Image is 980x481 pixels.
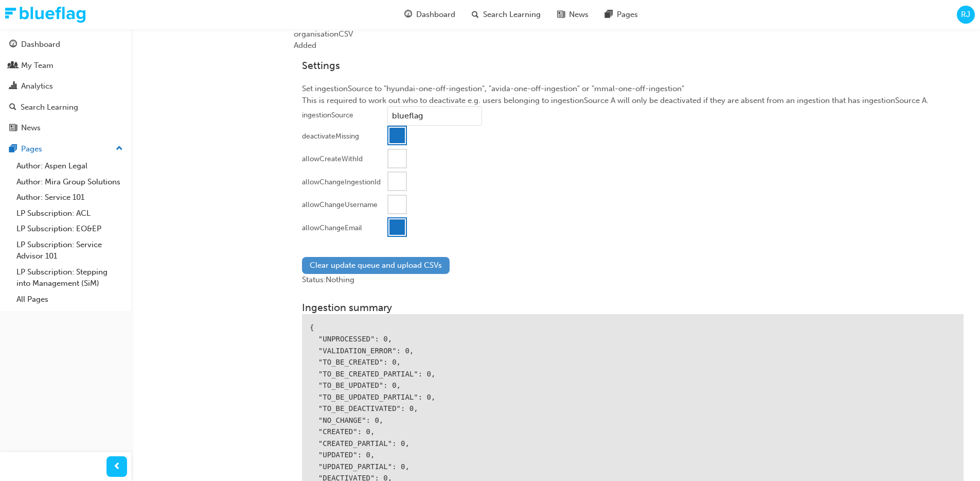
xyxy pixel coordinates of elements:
[302,274,964,286] div: Status: Nothing
[5,7,85,23] img: Trak
[21,122,41,134] div: News
[4,140,127,159] button: Pages
[404,8,412,21] span: guage-icon
[302,154,363,164] div: allowCreateWithId
[21,143,42,155] div: Pages
[396,4,464,25] a: guage-iconDashboard
[116,142,123,156] span: up-icon
[21,101,78,113] div: Search Learning
[294,20,972,51] div: organisation CSV
[302,131,359,142] div: deactivateMissing
[569,9,589,21] span: News
[483,9,541,21] span: Search Learning
[113,460,121,473] span: prev-icon
[9,145,17,154] span: pages-icon
[617,9,638,21] span: Pages
[9,124,17,133] span: news-icon
[294,51,972,249] div: Set ingestionSource to "hyundai-one-off-ingestion", "avida-one-off-ingestion" or "mmal-one-off-in...
[4,98,127,117] a: Search Learning
[4,56,127,75] a: My Team
[549,4,597,25] a: news-iconNews
[4,33,127,140] button: DashboardMy TeamAnalyticsSearch LearningNews
[12,205,127,221] a: LP Subscription: ACL
[4,118,127,138] a: News
[387,106,482,126] input: ingestionSource
[302,257,450,274] button: Clear update queue and upload CSVs
[302,302,964,314] h3: Ingestion summary
[961,9,970,21] span: RJ
[302,223,362,233] div: allowChangeEmail
[416,9,455,21] span: Dashboard
[12,158,127,174] a: Author: Aspen Legal
[597,4,646,25] a: pages-iconPages
[302,110,353,121] div: ingestionSource
[9,40,17,49] span: guage-icon
[557,8,565,21] span: news-icon
[12,264,127,291] a: LP Subscription: Stepping into Management (SiM)
[9,103,16,112] span: search-icon
[12,174,127,190] a: Author: Mira Group Solutions
[9,61,17,71] span: people-icon
[957,6,975,24] button: RJ
[21,39,60,50] div: Dashboard
[12,221,127,237] a: LP Subscription: EO&EP
[4,35,127,54] a: Dashboard
[472,8,479,21] span: search-icon
[294,40,972,51] div: Added
[12,237,127,264] a: LP Subscription: Service Advisor 101
[21,60,54,72] div: My Team
[464,4,549,25] a: search-iconSearch Learning
[302,60,964,72] h3: Settings
[302,200,378,210] div: allowChangeUsername
[605,8,613,21] span: pages-icon
[9,82,17,91] span: chart-icon
[302,177,381,187] div: allowChangeIngestionId
[12,291,127,307] a: All Pages
[21,80,53,92] div: Analytics
[4,77,127,96] a: Analytics
[12,190,127,205] a: Author: Service 101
